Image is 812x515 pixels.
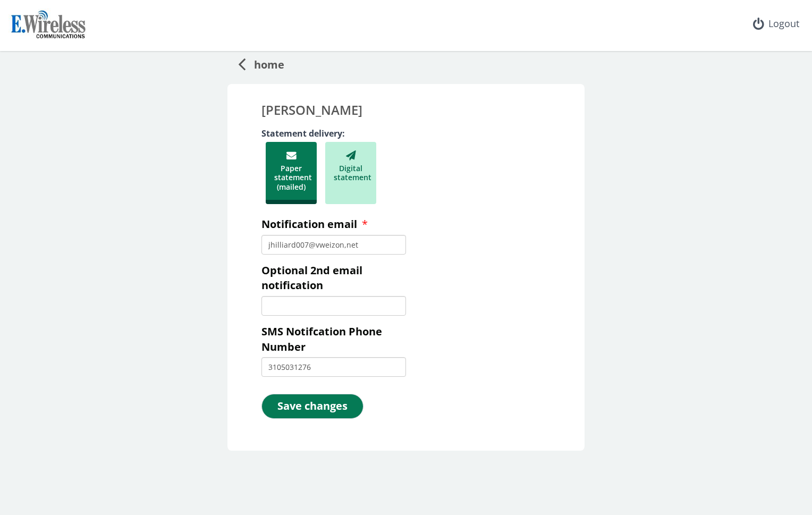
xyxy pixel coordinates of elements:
span: SMS Notifcation Phone Number [261,324,382,354]
span: Notification email [261,217,357,231]
span: Optional 2nd email notification [261,263,362,293]
button: Save changes [261,394,363,419]
div: Paper statement (mailed) [266,142,317,205]
div: [PERSON_NAME] [261,101,551,119]
span: home [246,53,284,73]
span: Statement delivery: [261,128,349,139]
div: Digital statement [325,142,376,205]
